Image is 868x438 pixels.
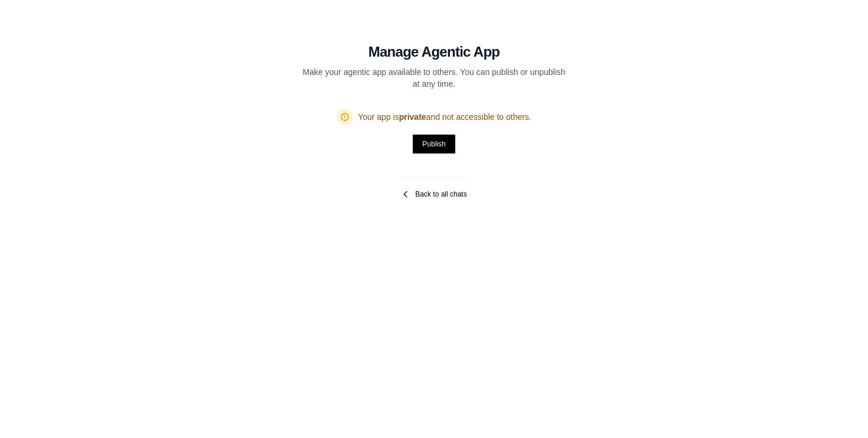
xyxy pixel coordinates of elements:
[399,112,426,122] span: private
[368,43,500,61] h1: Manage Agentic App
[413,135,455,153] button: Publish
[302,66,566,90] p: Make your agentic app available to others. You can publish or unpublish at any time.
[401,189,466,199] a: Back to all chats
[358,111,531,123] span: Your app is and not accessible to others.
